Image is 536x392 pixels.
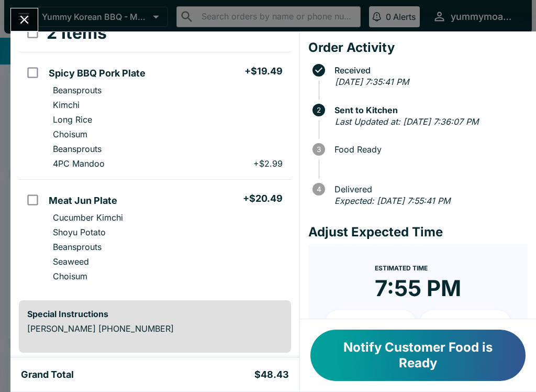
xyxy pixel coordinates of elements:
table: orders table [19,14,291,292]
span: Food Ready [329,145,528,154]
h3: 2 Items [47,23,107,43]
p: [PERSON_NAME] [PHONE_NUMBER] [27,323,283,334]
time: 7:55 PM [375,275,461,302]
h4: Order Activity [308,40,528,56]
p: Beansprouts [53,144,102,154]
span: Estimated Time [375,264,428,272]
span: Received [329,66,528,75]
text: 4 [316,185,321,193]
h5: Spicy BBQ Pork Plate [49,67,146,80]
h4: Adjust Expected Time [308,224,528,240]
button: + 10 [325,310,416,336]
p: Kimchi [53,100,80,110]
em: Expected: [DATE] 7:55:41 PM [334,195,450,206]
p: Long Rice [53,114,92,125]
span: Delivered [329,184,528,194]
span: Sent to Kitchen [329,105,528,115]
button: Close [11,8,38,31]
p: 4PC Mandoo [53,158,105,169]
p: Beansprouts [53,85,102,95]
em: Last Updated at: [DATE] 7:36:07 PM [335,116,478,127]
em: [DATE] 7:35:41 PM [335,77,409,87]
h5: $48.43 [254,368,289,381]
h5: + $19.49 [244,65,283,78]
button: Notify Customer Food is Ready [310,330,526,381]
p: Choisum [53,271,87,281]
h5: Meat Jun Plate [49,194,117,207]
h5: Grand Total [21,368,74,381]
p: Beansprouts [53,242,102,252]
p: + $2.99 [253,158,283,169]
p: Cucumber Kimchi [53,212,123,223]
p: Shoyu Potato [53,227,106,237]
h6: Special Instructions [27,309,283,319]
h5: + $20.49 [243,192,283,205]
p: Seaweed [53,256,89,267]
text: 3 [317,145,321,154]
button: + 20 [420,310,511,336]
text: 2 [317,106,321,114]
p: Choisum [53,129,87,139]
